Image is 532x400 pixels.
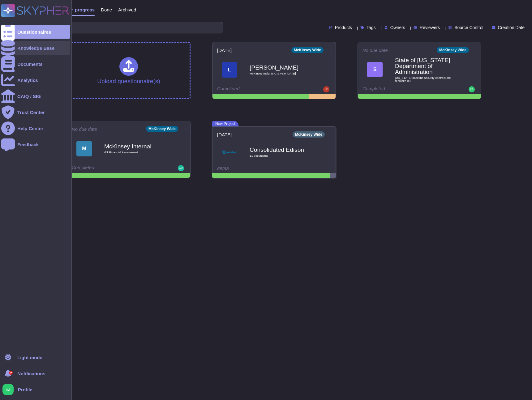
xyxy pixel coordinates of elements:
[1,105,70,119] a: Trust Center
[217,48,232,53] span: [DATE]
[178,165,184,171] img: user
[17,94,41,99] div: CAIQ / SIG
[101,7,112,12] span: Done
[367,62,383,77] div: S
[118,7,136,12] span: Archived
[97,57,160,84] div: Upload questionnaire(s)
[24,22,223,33] input: Search by keywords
[469,86,475,92] img: user
[395,76,457,82] span: [US_STATE] baseline security controls pre requisite 0 0
[1,89,70,103] a: CAIQ / SIG
[17,78,38,83] div: Analytics
[104,143,166,149] b: McKinsey Internal
[498,25,525,30] span: Creation Date
[146,126,178,132] div: McKinsey Wide
[420,25,440,30] span: Reviewers
[17,142,39,147] div: Feedback
[17,30,51,34] div: Questionnaires
[9,371,13,375] div: 9+
[104,151,166,154] span: GT Financial Assessment
[1,121,70,135] a: Help Center
[17,371,45,376] span: Notifications
[1,57,70,71] a: Documents
[395,57,457,75] b: State of [US_STATE] Department of Administration
[250,65,311,70] b: [PERSON_NAME]
[17,62,43,66] div: Documents
[2,384,14,395] img: user
[17,355,42,360] div: Light mode
[17,46,54,50] div: Knowledge Base
[1,138,70,151] a: Feedback
[390,25,405,30] span: Owners
[1,73,70,87] a: Analytics
[69,7,95,12] span: In progress
[250,72,311,75] span: McKinsey Insights CIS v8.0 [DATE]
[363,48,388,53] span: No due date
[1,41,70,55] a: Knowledge Base
[217,86,293,92] div: Completed
[18,387,32,392] span: Profile
[1,383,18,396] button: user
[367,25,376,30] span: Tags
[454,25,483,30] span: Source Control
[217,166,229,171] span: 65/68
[250,154,311,157] span: 11 document s
[291,47,324,53] div: McKinsey Wide
[250,147,311,153] b: Consolidated Edison
[323,86,329,92] img: user
[222,144,237,160] img: Logo
[293,131,325,138] div: McKinsey Wide
[335,25,352,30] span: Products
[72,127,97,131] span: No due date
[1,25,70,39] a: Questionnaires
[363,86,438,92] div: Completed
[212,121,238,126] span: New Project
[17,110,45,115] div: Trust Center
[437,47,469,53] div: McKinsey Wide
[222,62,237,78] div: L
[76,141,92,156] div: M
[217,132,232,137] span: [DATE]
[72,165,148,171] div: Completed
[17,126,43,131] div: Help Center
